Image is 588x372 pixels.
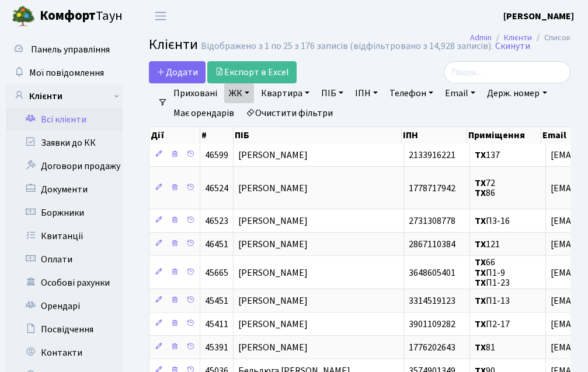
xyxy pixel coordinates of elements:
[475,257,510,289] span: 66 П1-9 П1-23
[169,83,222,103] a: Приховані
[6,131,123,155] a: Заявки до КК
[475,276,486,289] b: ТХ
[256,83,314,103] a: Квартира
[238,318,308,331] span: [PERSON_NAME]
[6,155,123,178] a: Договори продажу
[6,271,123,294] a: Особові рахунки
[6,318,123,341] a: Посвідчення
[40,6,123,26] span: Таун
[409,215,455,228] span: 2731308778
[475,215,510,228] span: П3-16
[385,83,438,103] a: Телефон
[440,83,480,103] a: Email
[205,149,228,162] span: 46599
[504,31,532,44] a: Клієнти
[6,201,123,224] a: Боржники
[475,341,486,354] b: ТХ
[453,26,588,50] nav: breadcrumb
[238,215,308,228] span: [PERSON_NAME]
[205,238,228,251] span: 46451
[475,266,486,279] b: ТХ
[146,6,175,26] button: Переключити навігацію
[475,149,500,162] span: 137
[6,224,123,248] a: Квитанції
[409,341,455,354] span: 1776202643
[475,318,510,331] span: П2-17
[475,177,495,199] span: 72 86
[238,149,308,162] span: [PERSON_NAME]
[6,85,123,108] a: Клієнти
[316,83,348,103] a: ПІБ
[149,127,200,143] th: Дії
[238,266,308,279] span: [PERSON_NAME]
[475,177,486,189] b: ТХ
[402,127,467,143] th: ІПН
[444,61,570,83] input: Пошук...
[205,294,228,307] span: 45451
[409,266,455,279] span: 3648605401
[238,238,308,251] span: [PERSON_NAME]
[200,127,234,143] th: #
[205,318,228,331] span: 45411
[467,127,541,143] th: Приміщення
[6,38,123,61] a: Панель управління
[6,341,123,364] a: Контакти
[482,83,551,103] a: Держ. номер
[207,61,297,83] a: Експорт в Excel
[6,178,123,201] a: Документи
[503,10,574,23] b: [PERSON_NAME]
[409,294,455,307] span: 3314519123
[503,9,574,23] a: [PERSON_NAME]
[475,257,486,269] b: ТХ
[475,341,495,354] span: 81
[205,182,228,195] span: 46524
[201,41,493,52] div: Відображено з 1 по 25 з 176 записів (відфільтровано з 14,928 записів).
[409,238,455,251] span: 2867110384
[475,215,486,228] b: ТХ
[238,182,308,195] span: [PERSON_NAME]
[205,215,228,228] span: 46523
[470,31,492,44] a: Admin
[475,149,486,162] b: ТХ
[224,83,254,103] a: ЖК
[12,5,35,28] img: logo.png
[475,238,500,251] span: 121
[149,34,198,55] span: Клієнти
[241,103,338,123] a: Очистити фільтри
[40,6,96,25] b: Комфорт
[6,248,123,271] a: Оплати
[475,187,486,200] b: ТХ
[532,31,570,44] li: Список
[169,103,239,123] a: Має орендарів
[238,341,308,354] span: [PERSON_NAME]
[475,318,486,331] b: ТХ
[495,41,530,52] a: Скинути
[409,318,455,331] span: 3901109282
[29,66,104,79] span: Мої повідомлення
[6,61,123,85] a: Мої повідомлення
[238,294,308,307] span: [PERSON_NAME]
[350,83,382,103] a: ІПН
[6,108,123,131] a: Всі клієнти
[6,294,123,318] a: Орендарі
[149,61,206,83] a: Додати
[205,341,228,354] span: 45391
[31,43,110,56] span: Панель управління
[475,294,486,307] b: ТХ
[475,294,510,307] span: П1-13
[234,127,402,143] th: ПІБ
[156,66,198,79] span: Додати
[475,238,486,251] b: ТХ
[409,182,455,195] span: 1778717942
[205,266,228,279] span: 45665
[409,149,455,162] span: 2133916221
